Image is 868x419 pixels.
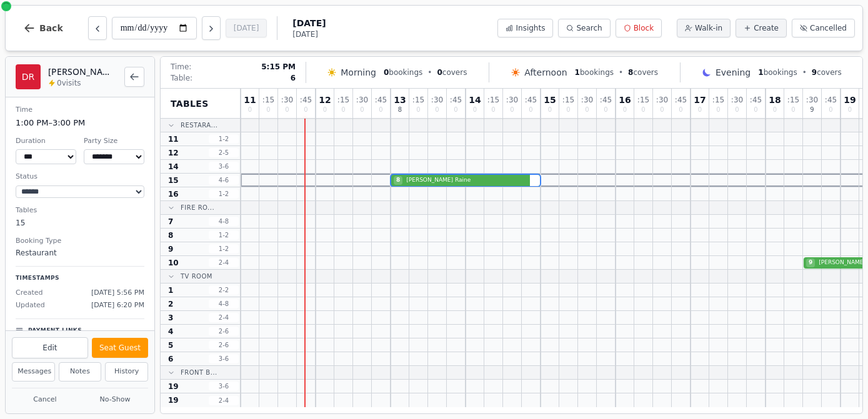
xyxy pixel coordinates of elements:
span: 0 [454,107,457,113]
span: 0 [623,107,627,113]
span: 4 [168,327,173,337]
span: : 15 [412,96,424,104]
span: 6 [168,354,173,364]
p: Timestamps [16,274,144,283]
button: Next day [202,16,221,40]
button: History [105,362,148,382]
p: Payment Links [28,327,82,335]
span: 8 [398,107,402,113]
button: Seat Guest [92,338,148,358]
span: Front B... [181,368,217,377]
button: Notes [59,362,102,382]
span: 4 - 6 [209,175,239,185]
span: 0 [698,107,702,113]
span: 0 [510,107,514,113]
span: Evening [716,66,751,79]
span: 0 [491,107,495,113]
span: : 30 [656,96,668,104]
span: 1 [575,68,580,77]
span: 2 - 4 [209,396,239,405]
span: 2 - 6 [209,340,239,350]
span: Time: [171,62,191,72]
span: Morning [341,66,376,79]
span: Updated [16,300,45,311]
span: [DATE] 6:20 PM [91,300,144,311]
span: 0 [548,107,552,113]
span: : 15 [562,96,574,104]
span: 0 [679,107,682,113]
span: 0 [285,107,289,113]
button: Edit [12,337,88,358]
span: 7 [168,217,173,227]
span: 11 [168,134,179,144]
span: 2 - 2 [209,285,239,295]
span: 14 [168,162,179,172]
span: : 45 [375,96,387,104]
span: 0 [660,107,664,113]
span: covers [812,67,842,77]
span: 3 - 6 [209,382,239,391]
span: 1 - 2 [209,189,239,199]
span: 0 [604,107,607,113]
span: 0 [416,107,420,113]
span: 2 - 5 [209,148,239,157]
span: [PERSON_NAME] Raine [404,176,526,185]
span: Tables [171,97,209,110]
span: 13 [394,96,406,104]
div: DR [16,64,41,89]
span: 18 [769,96,781,104]
span: bookings [575,67,614,77]
span: 6 [291,73,296,83]
span: : 45 [450,96,462,104]
span: 0 [773,107,777,113]
span: : 15 [262,96,274,104]
span: : 30 [506,96,518,104]
button: [DATE] [226,19,267,37]
button: Previous day [88,16,107,40]
span: 16 [168,189,179,199]
span: 8 [168,230,173,240]
span: 0 [360,107,364,113]
span: • [427,67,432,77]
span: [DATE] [292,17,326,29]
span: 0 [323,107,327,113]
span: 0 [379,107,382,113]
span: Table: [171,73,192,83]
span: • [619,67,623,77]
span: Back [39,24,63,32]
span: 16 [619,96,631,104]
span: 0 [735,107,739,113]
button: Walk-in [677,19,731,37]
span: Search [576,23,602,33]
span: : 15 [637,96,649,104]
span: : 30 [731,96,743,104]
span: 0 visits [57,78,81,88]
button: Create [736,19,787,37]
span: : 45 [300,96,312,104]
span: : 30 [356,96,368,104]
span: Created [16,288,43,298]
dd: 1:00 PM – 3:00 PM [16,117,144,129]
dt: Status [16,172,144,182]
span: 0 [641,107,645,113]
span: 10 [168,258,179,268]
span: : 15 [712,96,724,104]
span: : 15 [337,96,349,104]
span: 2 - 4 [209,258,239,267]
span: 8 [628,68,633,77]
span: 19 [168,395,179,405]
span: covers [628,67,658,77]
span: 4 - 8 [209,217,239,226]
span: : 45 [675,96,687,104]
span: 12 [319,96,331,104]
span: 9 [168,244,173,254]
button: Search [558,19,610,37]
span: 14 [469,96,481,104]
button: No-Show [82,392,148,408]
span: 0 [248,107,252,113]
span: [DATE] [292,29,326,39]
span: 11 [244,96,256,104]
span: 4 - 8 [209,299,239,308]
span: 19 [168,382,179,392]
span: : 45 [525,96,537,104]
